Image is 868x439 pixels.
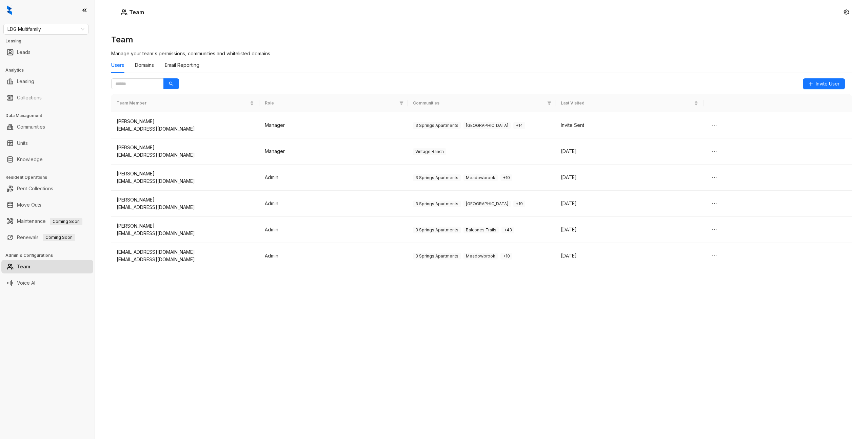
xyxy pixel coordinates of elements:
[1,260,93,273] li: Team
[561,121,698,129] div: Invite Sent
[117,248,254,256] div: [EMAIL_ADDRESS][DOMAIN_NAME]
[398,99,405,108] span: filter
[513,201,525,207] span: + 19
[712,175,717,180] span: ellipsis
[500,253,512,260] span: + 10
[17,120,45,134] a: Communities
[1,136,93,150] li: Units
[117,151,254,159] div: [EMAIL_ADDRESS][DOMAIN_NAME]
[808,81,813,86] span: plus
[463,122,511,129] span: [GEOGRAPHIC_DATA]
[712,149,717,154] span: ellipsis
[17,260,30,273] a: Team
[1,182,93,195] li: Rent Collections
[117,118,254,125] div: [PERSON_NAME]
[259,165,408,191] td: Admin
[500,174,512,181] span: + 10
[121,9,127,16] img: Users
[399,101,403,105] span: filter
[17,136,28,150] a: Units
[561,100,693,107] span: Last Visited
[555,94,704,112] th: Last Visited
[117,170,254,177] div: [PERSON_NAME]
[50,218,82,225] span: Coming Soon
[413,100,545,107] span: Communities
[17,198,41,212] a: Move Outs
[111,94,259,112] th: Team Member
[463,227,499,233] span: Balcones Trails
[111,51,270,56] span: Manage your team's permissions, communities and whitelisted domains
[5,252,95,259] h3: Admin & Configurations
[413,122,461,129] span: 3 Springs Apartments
[117,144,254,151] div: [PERSON_NAME]
[561,148,698,155] div: [DATE]
[259,138,408,165] td: Manager
[803,78,845,89] button: Invite User
[259,217,408,243] td: Admin
[265,100,397,107] span: Role
[546,99,553,108] span: filter
[5,113,95,119] h3: Data Management
[1,120,93,134] li: Communities
[17,182,53,195] a: Rent Collections
[117,196,254,204] div: [PERSON_NAME]
[712,201,717,206] span: ellipsis
[117,204,254,211] div: [EMAIL_ADDRESS][DOMAIN_NAME]
[43,234,75,241] span: Coming Soon
[259,191,408,217] td: Admin
[111,61,124,69] div: Users
[1,231,93,244] li: Renewals
[117,125,254,133] div: [EMAIL_ADDRESS][DOMAIN_NAME]
[17,91,42,104] a: Collections
[561,252,698,260] div: [DATE]
[413,201,461,207] span: 3 Springs Apartments
[463,201,511,207] span: [GEOGRAPHIC_DATA]
[127,8,144,16] h5: Team
[7,24,84,34] span: LDG Multifamily
[413,253,461,260] span: 3 Springs Apartments
[17,75,34,88] a: Leasing
[413,174,461,181] span: 3 Springs Apartments
[561,174,698,181] div: [DATE]
[17,45,31,59] a: Leads
[1,45,93,59] li: Leads
[117,256,254,263] div: [EMAIL_ADDRESS][DOMAIN_NAME]
[463,174,498,181] span: Meadowbrook
[117,230,254,237] div: [EMAIL_ADDRESS][DOMAIN_NAME]
[1,91,93,104] li: Collections
[1,198,93,212] li: Move Outs
[5,38,95,44] h3: Leasing
[5,174,95,180] h3: Resident Operations
[712,227,717,232] span: ellipsis
[165,61,199,69] div: Email Reporting
[712,122,717,128] span: ellipsis
[413,227,461,233] span: 3 Springs Apartments
[117,100,249,107] span: Team Member
[463,253,498,260] span: Meadowbrook
[5,67,95,73] h3: Analytics
[7,5,12,15] img: logo
[117,222,254,230] div: [PERSON_NAME]
[135,61,154,69] div: Domains
[17,153,43,166] a: Knowledge
[561,226,698,233] div: [DATE]
[816,80,840,88] span: Invite User
[1,153,93,166] li: Knowledge
[259,94,408,112] th: Role
[413,148,446,155] span: Vintage Ranch
[844,9,849,15] span: setting
[169,81,174,86] span: search
[501,227,514,233] span: + 43
[1,276,93,290] li: Voice AI
[513,122,525,129] span: + 14
[259,112,408,138] td: Manager
[117,177,254,185] div: [EMAIL_ADDRESS][DOMAIN_NAME]
[17,231,75,244] a: RenewalsComing Soon
[561,200,698,207] div: [DATE]
[111,34,852,45] h3: Team
[712,253,717,259] span: ellipsis
[259,243,408,269] td: Admin
[1,75,93,88] li: Leasing
[17,276,35,290] a: Voice AI
[547,101,551,105] span: filter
